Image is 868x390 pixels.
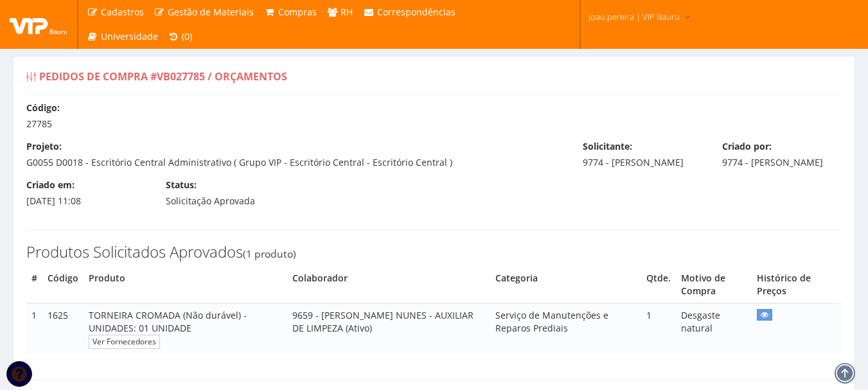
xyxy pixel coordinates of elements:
span: joao.pereira | VIP Bauru [589,10,680,23]
span: Pedidos de Compra #VB027785 / Orçamentos [39,69,287,84]
td: 1 [26,303,42,353]
label: Código: [26,102,60,114]
a: (0) [163,24,198,49]
div: 9774 - [PERSON_NAME] [573,140,713,169]
td: Serviço de Manutenções e Reparos Prediais [490,303,641,353]
label: Solicitante: [583,140,632,153]
label: Criado em: [26,179,75,191]
label: Projeto: [26,140,62,153]
span: Compras [278,6,317,18]
td: 1 [641,303,676,353]
th: Código [42,267,84,303]
label: Criado por: [722,140,772,153]
a: Universidade [82,24,163,49]
span: TORNEIRA CROMADA (Não durável) - UNIDADES: 01 UNIDADE [89,309,247,334]
span: Universidade [101,30,158,42]
th: # [26,267,42,303]
small: (1 produto) [243,247,296,261]
img: logo [10,15,67,34]
a: Ver Fornecedores [89,335,160,348]
label: Status: [166,179,197,191]
th: Quantidade [641,267,676,303]
div: G0055 D0018 - Escritório Central Administrativo ( Grupo VIP - Escritório Central - Escritório Cen... [17,140,573,169]
div: Solicitação Aprovada [156,179,296,208]
th: Motivo de Compra [676,267,752,303]
th: Categoria do Produto [490,267,641,303]
span: Correspondências [377,6,456,18]
span: Gestão de Materiais [168,6,254,18]
td: 9659 - [PERSON_NAME] NUNES - AUXILIAR DE LIMPEZA (Ativo) [287,303,490,353]
td: 1625 [42,303,84,353]
span: (0) [182,30,192,42]
div: 9774 - [PERSON_NAME] [713,140,852,169]
div: [DATE] 11:08 [17,179,156,208]
th: Colaborador [287,267,490,303]
div: 27785 [17,102,851,130]
th: Produto [84,267,287,303]
th: Histórico de Preços [752,267,831,303]
td: Desgaste natural [676,303,752,353]
h3: Produtos Solicitados Aprovados [26,244,842,260]
span: Cadastros [101,6,144,18]
span: RH [341,6,353,18]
